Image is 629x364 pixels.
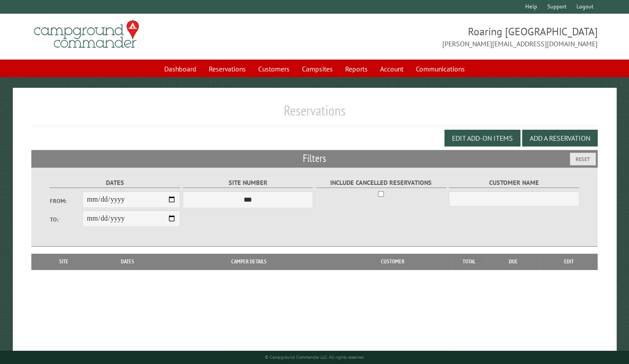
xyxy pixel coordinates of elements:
[340,60,373,77] a: Reports
[91,254,164,270] th: Dates
[451,254,486,270] th: Total
[265,354,365,360] small: © Campground Commander LLC. All rights reserved.
[334,254,451,270] th: Customer
[486,254,540,270] th: Due
[522,130,598,146] button: Add a Reservation
[50,178,180,188] label: Dates
[31,150,598,167] h2: Filters
[36,254,91,270] th: Site
[316,178,446,188] label: Include Cancelled Reservations
[315,24,598,49] span: Roaring [GEOGRAPHIC_DATA] [PERSON_NAME][EMAIL_ADDRESS][DOMAIN_NAME]
[50,197,83,205] label: From:
[444,130,520,146] button: Edit Add-on Items
[375,60,409,77] a: Account
[540,254,598,270] th: Edit
[159,60,202,77] a: Dashboard
[570,153,596,165] button: Reset
[164,254,334,270] th: Camper Details
[411,60,470,77] a: Communications
[31,102,598,126] h1: Reservations
[183,178,313,188] label: Site Number
[253,60,295,77] a: Customers
[297,60,338,77] a: Campsites
[449,178,579,188] label: Customer Name
[50,215,83,224] label: To:
[203,60,251,77] a: Reservations
[31,17,142,52] img: Campground Commander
